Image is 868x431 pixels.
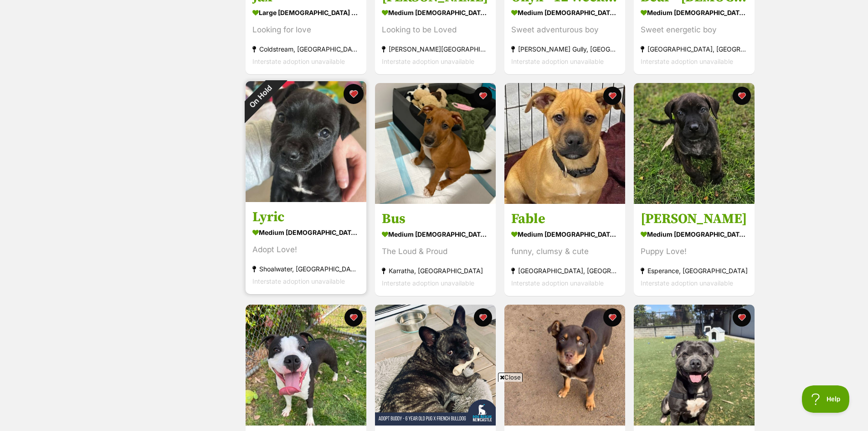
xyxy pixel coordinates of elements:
button: favourite [733,87,751,105]
div: medium [DEMOGRAPHIC_DATA] Dog [382,228,489,241]
div: Karratha, [GEOGRAPHIC_DATA] [382,265,489,277]
img: Scout [504,305,625,426]
a: On Hold [246,195,366,204]
div: medium [DEMOGRAPHIC_DATA] Dog [511,6,618,19]
h3: Bus [382,210,489,228]
button: favourite [733,308,751,327]
img: Alfie [634,83,755,204]
button: favourite [344,308,363,327]
span: Close [498,373,523,382]
a: Lyric medium [DEMOGRAPHIC_DATA] Dog Adopt Love! Shoalwater, [GEOGRAPHIC_DATA] Interstate adoption... [246,202,366,294]
span: Interstate adoption unavailable [252,57,345,65]
div: [PERSON_NAME] Gully, [GEOGRAPHIC_DATA] [511,43,618,55]
div: Looking to be Loved [382,24,489,36]
div: medium [DEMOGRAPHIC_DATA] Dog [252,226,360,239]
a: Bus medium [DEMOGRAPHIC_DATA] Dog The Loud & Proud Karratha, [GEOGRAPHIC_DATA] Interstate adoptio... [375,203,496,296]
a: [PERSON_NAME] medium [DEMOGRAPHIC_DATA] Dog Puppy Love! Esperance, [GEOGRAPHIC_DATA] Interstate a... [634,203,755,296]
span: Interstate adoption unavailable [382,279,474,287]
h3: Lyric [252,208,360,226]
div: funny, clumsy & cute [511,245,618,258]
span: Interstate adoption unavailable [641,279,733,287]
iframe: Help Scout Beacon - Open [802,385,850,413]
div: Shoalwater, [GEOGRAPHIC_DATA] [252,263,360,275]
div: medium [DEMOGRAPHIC_DATA] Dog [641,228,748,241]
span: Interstate adoption unavailable [641,57,733,65]
img: Buddy - 6 Year Old Pug X French Bulldog [375,305,496,426]
div: [PERSON_NAME][GEOGRAPHIC_DATA], [GEOGRAPHIC_DATA] [382,43,489,55]
div: medium [DEMOGRAPHIC_DATA] Dog [382,6,489,19]
h3: Fable [511,210,618,228]
div: Adopt Love! [252,244,360,256]
img: Lyric [246,81,366,202]
span: Interstate adoption unavailable [511,279,604,287]
div: [GEOGRAPHIC_DATA], [GEOGRAPHIC_DATA] [511,265,618,277]
button: favourite [474,308,492,327]
div: Looking for love [252,24,360,36]
div: Sweet energetic boy [641,24,748,36]
div: large [DEMOGRAPHIC_DATA] Dog [252,6,360,19]
a: Fable medium [DEMOGRAPHIC_DATA] Dog funny, clumsy & cute [GEOGRAPHIC_DATA], [GEOGRAPHIC_DATA] Int... [504,203,625,296]
img: Bus [375,83,496,204]
div: medium [DEMOGRAPHIC_DATA] Dog [641,6,748,19]
iframe: Advertisement [213,385,655,426]
div: Puppy Love! [641,245,748,258]
img: Hercules [634,305,755,426]
div: The Loud & Proud [382,245,489,258]
span: Interstate adoption unavailable [382,57,474,65]
img: Fable [504,83,625,204]
div: Esperance, [GEOGRAPHIC_DATA] [641,265,748,277]
button: favourite [344,84,364,104]
img: Chip [246,305,366,426]
h3: [PERSON_NAME] [641,210,748,228]
div: medium [DEMOGRAPHIC_DATA] Dog [511,228,618,241]
button: favourite [474,87,492,105]
div: Sweet adventurous boy [511,24,618,36]
div: [GEOGRAPHIC_DATA], [GEOGRAPHIC_DATA] [641,43,748,55]
button: favourite [603,87,621,105]
div: On Hold [234,69,288,123]
span: Interstate adoption unavailable [511,57,604,65]
span: Interstate adoption unavailable [252,277,345,285]
div: Coldstream, [GEOGRAPHIC_DATA] [252,43,360,55]
button: favourite [603,308,621,327]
